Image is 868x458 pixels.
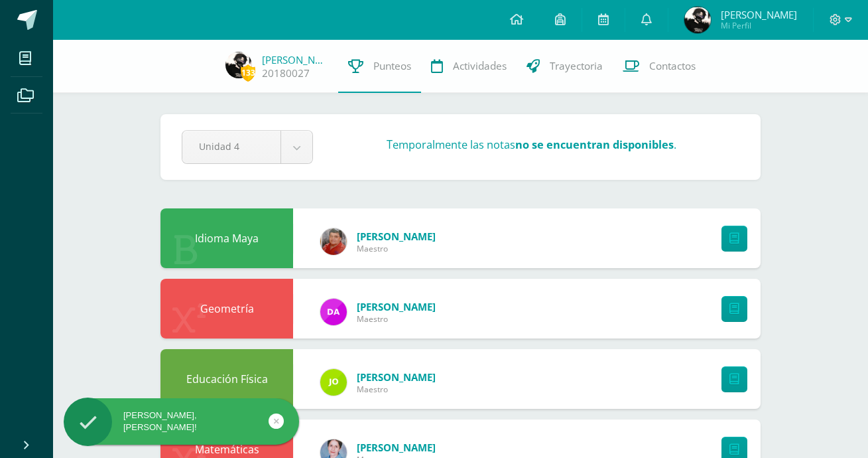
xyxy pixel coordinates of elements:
[357,441,436,454] a: [PERSON_NAME]
[357,370,436,384] a: [PERSON_NAME]
[684,7,711,33] img: a289ae5a801cbd10f2fd8acbfc65573f.png
[357,313,436,325] span: Maestro
[721,20,797,31] span: Mi Perfil
[225,52,252,78] img: a289ae5a801cbd10f2fd8acbfc65573f.png
[357,230,436,243] a: [PERSON_NAME]
[517,40,613,93] a: Trayectoria
[421,40,517,93] a: Actividades
[515,137,674,152] strong: no se encuentran disponibles
[357,384,436,395] span: Maestro
[182,131,312,163] a: Unidad 4
[262,66,310,80] a: 20180027
[453,59,507,73] span: Actividades
[320,299,347,325] img: 9ec2f35d84b77fba93b74c0ecd725fb6.png
[241,64,255,81] span: 133
[262,53,328,66] a: [PERSON_NAME]
[320,369,347,396] img: 82cb8650c3364a68df28ab37f084364e.png
[721,8,797,21] span: [PERSON_NAME]
[64,410,299,433] div: [PERSON_NAME], [PERSON_NAME]!
[550,59,603,73] span: Trayectoria
[649,59,696,73] span: Contactos
[199,131,264,162] span: Unidad 4
[160,279,293,339] div: Geometría
[320,228,347,255] img: 05ddfdc08264272979358467217619c8.png
[160,208,293,268] div: Idioma Maya
[160,349,293,409] div: Educación Física
[387,137,676,152] h3: Temporalmente las notas .
[338,40,421,93] a: Punteos
[357,243,436,254] span: Maestro
[613,40,706,93] a: Contactos
[357,300,436,313] a: [PERSON_NAME]
[373,59,411,73] span: Punteos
